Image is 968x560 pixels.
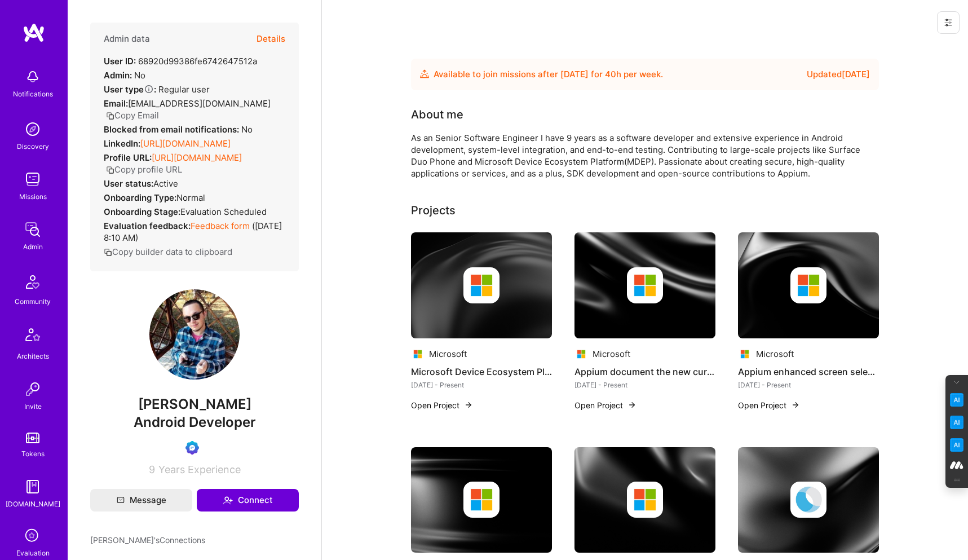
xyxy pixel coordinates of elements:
[90,396,299,413] span: [PERSON_NAME]
[463,267,500,303] img: Company logo
[19,323,46,350] img: Architects
[104,98,128,109] strong: Email:
[22,526,43,547] i: icon SelectionTeam
[738,347,752,361] img: Company logo
[21,378,44,400] img: Invite
[104,83,210,95] div: Regular user
[90,489,192,512] button: Message
[13,88,53,100] div: Notifications
[106,112,114,120] i: icon Copy
[574,447,715,553] img: cover
[593,348,630,360] div: Microsoft
[464,400,473,409] img: arrow-right
[104,69,145,81] div: No
[152,152,242,163] a: [URL][DOMAIN_NAME]
[791,400,800,409] img: arrow-right
[104,178,153,189] strong: User status:
[21,65,44,88] img: bell
[6,498,60,510] div: [DOMAIN_NAME]
[104,192,176,203] strong: Onboarding Type:
[574,379,715,391] div: [DATE] - Present
[153,178,178,189] span: Active
[411,379,552,391] div: [DATE] - Present
[24,400,42,412] div: Invite
[23,23,45,43] img: logo
[223,495,233,505] i: icon Connect
[15,296,51,307] div: Community
[738,364,879,379] h4: Appium enhanced screen selection for UI interaction
[140,138,231,149] a: [URL][DOMAIN_NAME]
[574,347,588,361] img: Company logo
[411,399,473,411] button: Open Project
[19,191,47,202] div: Missions
[411,447,552,553] img: cover
[756,348,794,360] div: Microsoft
[104,221,191,231] strong: Evaluation feedback:
[104,220,285,244] div: ( [DATE] 8:10 AM )
[21,448,45,460] div: Tokens
[790,482,826,518] img: Company logo
[176,192,205,203] span: normal
[411,202,456,219] div: Projects
[128,98,271,109] span: [EMAIL_ADDRESS][DOMAIN_NAME]
[574,364,715,379] h4: Appium document the new currentDisplayId setting
[191,221,250,231] a: Feedback form
[106,164,182,175] button: Copy profile URL
[104,70,132,81] strong: Admin:
[420,69,429,78] img: Availability
[950,393,963,407] img: Key Point Extractor icon
[104,56,136,67] strong: User ID:
[90,534,205,546] span: [PERSON_NAME]'s Connections
[411,364,552,379] h4: Microsoft Device Ecosystem Platform
[574,232,715,338] img: cover
[738,447,879,553] img: cover
[950,438,963,452] img: Jargon Buster icon
[463,482,500,518] img: Company logo
[17,350,49,362] div: Architects
[197,489,299,512] button: Connect
[144,84,154,94] i: Help
[411,106,463,123] div: About me
[19,268,46,296] img: Community
[104,84,156,95] strong: User type :
[117,496,125,504] i: icon Mail
[104,124,253,135] div: No
[807,68,870,81] div: Updated [DATE]
[790,267,826,303] img: Company logo
[104,34,150,44] h4: Admin data
[738,232,879,338] img: cover
[429,348,467,360] div: Microsoft
[950,416,963,429] img: Email Tone Analyzer icon
[26,433,39,443] img: tokens
[104,124,241,135] strong: Blocked from email notifications:
[106,166,114,174] i: icon Copy
[21,118,44,140] img: discovery
[104,248,112,257] i: icon Copy
[738,399,800,411] button: Open Project
[158,464,241,475] span: Years Experience
[104,55,257,67] div: 68920d99386fe6742647512a
[627,400,637,409] img: arrow-right
[411,232,552,338] img: cover
[106,109,159,121] button: Copy Email
[104,206,180,217] strong: Onboarding Stage:
[16,547,50,559] div: Evaluation
[434,68,663,81] div: Available to join missions after [DATE] for h per week .
[17,140,49,152] div: Discovery
[21,168,44,191] img: teamwork
[627,482,663,518] img: Company logo
[104,246,232,258] button: Copy builder data to clipboard
[605,69,616,80] span: 40
[21,475,44,498] img: guide book
[104,152,152,163] strong: Profile URL:
[185,441,199,455] img: Evaluation Call Booked
[149,289,240,380] img: User Avatar
[574,399,637,411] button: Open Project
[411,347,425,361] img: Company logo
[21,218,44,241] img: admin teamwork
[180,206,267,217] span: Evaluation Scheduled
[149,464,155,475] span: 9
[738,379,879,391] div: [DATE] - Present
[627,267,663,303] img: Company logo
[257,23,285,55] button: Details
